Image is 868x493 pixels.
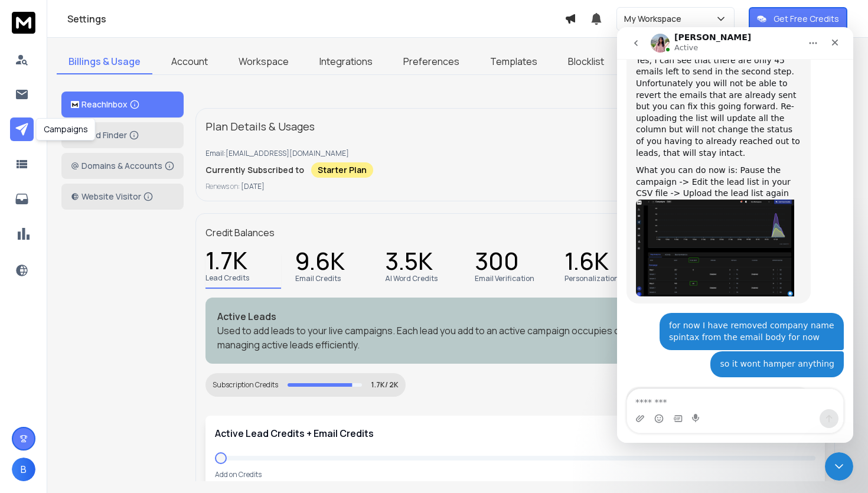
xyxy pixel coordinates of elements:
p: 3.5K [385,255,433,272]
p: Currently Subscribed to [205,164,304,176]
a: Integrations [308,50,384,74]
p: Used to add leads to your live campaigns. Each lead you add to an active campaign occupies one le... [217,324,813,352]
p: Plan Details & Usages [205,118,315,135]
p: Credit Balances [205,226,275,240]
a: Templates [478,50,549,74]
h1: Settings [67,12,564,26]
a: Preferences [391,50,471,74]
p: 1.7K [205,254,247,271]
div: Starter Plan [311,162,373,178]
p: 1.6K [564,255,609,272]
p: AI Word Credits [385,274,438,283]
p: Add on Credits [215,470,262,479]
img: logo [71,101,79,109]
p: Email Credits [295,274,341,283]
iframe: Intercom live chat [617,27,853,443]
p: Get Free Credits [774,13,839,25]
button: ReachInbox [61,92,184,117]
p: Lead Credits [205,273,249,283]
button: Lead Finder [61,122,184,148]
a: Workspace [227,50,301,74]
div: Subscription Credits [213,380,278,390]
a: Blocklist [556,50,616,74]
p: Renews on: [205,182,825,191]
button: Domains & Accounts [61,153,184,179]
iframe: Intercom live chat [825,452,853,481]
p: Active Leads [217,309,813,324]
p: Active Lead Credits + Email Credits [215,426,374,440]
p: Email Verification [475,274,534,283]
button: Website Visitor [61,184,184,210]
p: Personalization Credits [564,274,645,283]
p: My Workspace [624,13,686,25]
span: [DATE] [241,181,265,191]
p: 300 [475,255,519,272]
p: Email: [EMAIL_ADDRESS][DOMAIN_NAME] [205,149,825,158]
p: 1.7K/ 2K [371,380,399,390]
button: Get Free Credits [749,7,847,31]
a: Billings & Usage [57,50,152,74]
button: B [12,458,35,481]
a: Account [159,50,220,74]
p: 9.6K [295,255,345,272]
div: Campaigns [36,118,96,141]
